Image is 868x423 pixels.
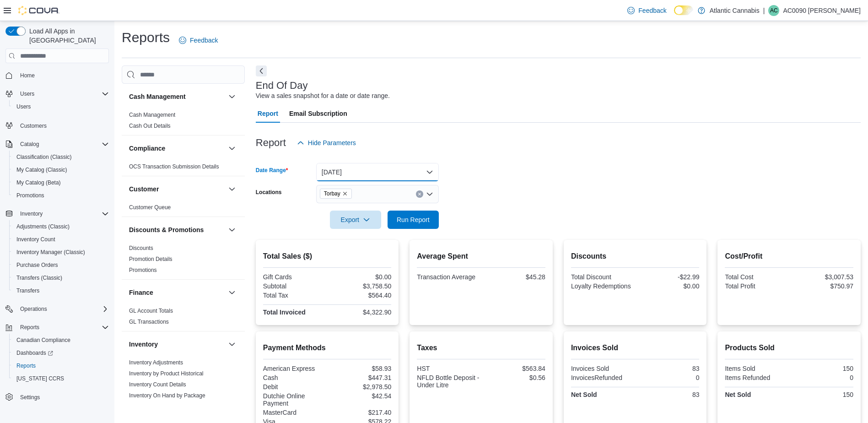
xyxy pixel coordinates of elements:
[129,256,173,262] a: Promotion Details
[129,381,186,388] a: Inventory Count Details
[13,373,109,384] span: Washington CCRS
[763,5,765,16] p: |
[129,288,225,297] button: Finance
[416,190,423,198] button: Clear input
[16,249,85,256] span: Inventory Manager (Classic)
[637,391,699,398] div: 83
[674,5,693,15] input: Dark Mode
[175,31,221,49] a: Feedback
[9,271,113,284] button: Transfers (Classic)
[9,163,113,176] button: My Catalog (Classic)
[263,365,325,372] div: American Express
[129,112,175,118] a: Cash Management
[20,394,40,401] span: Settings
[13,360,39,371] a: Reports
[637,273,699,281] div: -$22.99
[122,28,170,47] h1: Reports
[226,224,237,235] button: Discounts & Promotions
[329,273,391,281] div: $0.00
[13,360,109,371] span: Reports
[9,334,113,347] button: Canadian Compliance
[129,318,169,325] span: GL Transactions
[20,324,39,331] span: Reports
[129,122,171,130] span: Cash Out Details
[16,362,36,369] span: Reports
[13,247,109,258] span: Inventory Manager (Classic)
[129,225,225,234] button: Discounts & Promotions
[16,192,44,199] span: Promotions
[13,152,109,163] span: Classification (Classic)
[13,285,109,296] span: Transfers
[426,190,433,198] button: Open list of options
[316,163,439,181] button: [DATE]
[16,179,61,186] span: My Catalog (Beta)
[417,365,479,372] div: HST
[9,284,113,297] button: Transfers
[2,119,113,132] button: Customers
[329,383,391,390] div: $2,978.50
[129,123,171,129] a: Cash Out Details
[129,184,225,194] button: Customer
[9,259,113,271] button: Purchase Orders
[122,109,245,135] div: Cash Management
[122,202,245,217] div: Customer
[320,189,352,199] span: Torbay
[16,120,50,131] a: Customers
[725,282,787,290] div: Total Profit
[13,260,62,271] a: Purchase Orders
[263,409,325,416] div: MasterCard
[342,191,348,196] button: Remove Torbay from selection in this group
[571,365,633,372] div: Invoices Sold
[13,190,48,201] a: Promotions
[571,282,633,290] div: Loyalty Redemptions
[20,305,47,313] span: Operations
[226,339,237,350] button: Inventory
[129,307,173,315] span: GL Account Totals
[256,91,390,101] div: View a sales snapshot for a date or date range.
[129,163,219,170] span: OCS Transaction Submission Details
[330,211,381,229] button: Export
[20,72,35,79] span: Home
[129,92,225,101] button: Cash Management
[768,5,779,16] div: AC0090 Chipman Kayla
[13,272,66,283] a: Transfers (Classic)
[129,144,165,153] h3: Compliance
[16,274,62,282] span: Transfers (Classic)
[226,143,237,154] button: Compliance
[2,138,113,151] button: Catalog
[16,322,109,333] span: Reports
[190,36,218,45] span: Feedback
[13,285,43,296] a: Transfers
[725,391,751,398] strong: Net Sold
[129,319,169,325] a: GL Transactions
[9,246,113,259] button: Inventory Manager (Classic)
[263,392,325,407] div: Dutchie Online Payment
[483,374,545,381] div: $0.56
[18,6,59,15] img: Cova
[2,321,113,334] button: Reports
[129,392,205,399] a: Inventory On Hand by Package
[16,392,43,403] a: Settings
[13,164,71,175] a: My Catalog (Classic)
[329,365,391,372] div: $58.93
[329,409,391,416] div: $217.40
[13,152,75,163] a: Classification (Classic)
[129,255,173,263] span: Promotion Details
[16,70,109,81] span: Home
[26,27,109,45] span: Load All Apps in [GEOGRAPHIC_DATA]
[725,365,787,372] div: Items Sold
[13,247,89,258] a: Inventory Manager (Classic)
[129,144,225,153] button: Compliance
[329,309,391,316] div: $4,322.90
[417,273,479,281] div: Transaction Average
[293,134,360,152] button: Hide Parameters
[263,282,325,290] div: Subtotal
[791,374,853,381] div: 0
[16,119,109,131] span: Customers
[9,151,113,163] button: Classification (Classic)
[129,244,153,252] span: Discounts
[129,381,186,388] span: Inventory Count Details
[483,273,545,281] div: $45.28
[16,139,109,150] span: Catalog
[129,370,204,377] a: Inventory by Product Historical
